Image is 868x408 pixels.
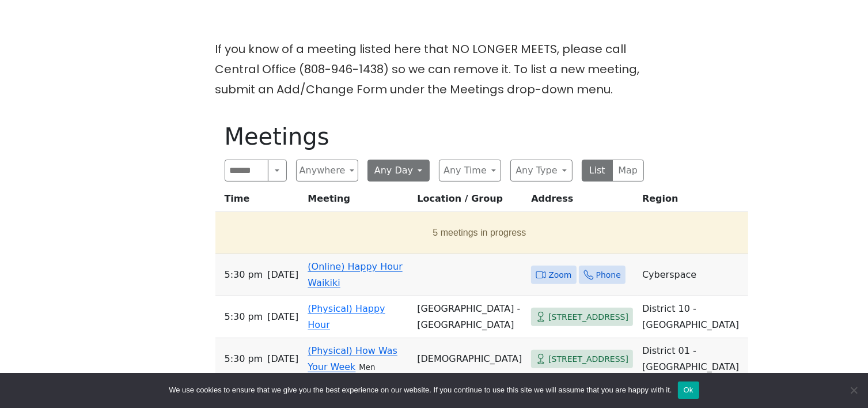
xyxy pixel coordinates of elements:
th: Meeting [303,191,412,212]
span: No [848,384,859,396]
a: (Physical) Happy Hour [308,303,385,330]
span: Zoom [548,268,571,282]
p: If you know of a meeting listed here that NO LONGER MEETS, please call Central Office (808-946-14... [215,39,653,100]
span: Phone [596,268,621,282]
span: 5:30 PM [225,309,263,325]
small: Men [359,363,375,372]
th: Time [215,191,304,212]
td: Cyberspace [638,254,748,296]
span: [DATE] [267,351,298,367]
button: Any Type [510,160,573,182]
input: Search [225,160,269,182]
a: (Physical) How Was Your Week [308,345,397,372]
button: 5 meetings in progress [220,217,740,249]
span: 5:30 PM [225,267,263,283]
a: (Online) Happy Hour Waikiki [308,261,402,288]
span: [DATE] [267,309,298,325]
button: List [582,160,613,182]
span: We use cookies to ensure that we give you the best experience on our website. If you continue to ... [169,384,672,396]
button: Any Time [439,160,501,182]
button: Any Day [367,160,430,182]
span: [DATE] [267,267,298,283]
th: Address [526,191,638,212]
td: District 10 - [GEOGRAPHIC_DATA] [638,296,748,338]
span: [STREET_ADDRESS] [548,310,628,324]
td: [GEOGRAPHIC_DATA] - [GEOGRAPHIC_DATA] [412,296,526,338]
button: Map [612,160,644,182]
td: [DEMOGRAPHIC_DATA] [412,338,526,380]
span: 5:30 PM [225,351,263,367]
td: District 01 - [GEOGRAPHIC_DATA] [638,338,748,380]
button: Ok [678,381,699,399]
button: Anywhere [296,160,358,182]
h1: Meetings [225,123,644,150]
button: Search [268,160,286,182]
th: Location / Group [412,191,526,212]
span: [STREET_ADDRESS] [548,352,628,367]
th: Region [638,191,748,212]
